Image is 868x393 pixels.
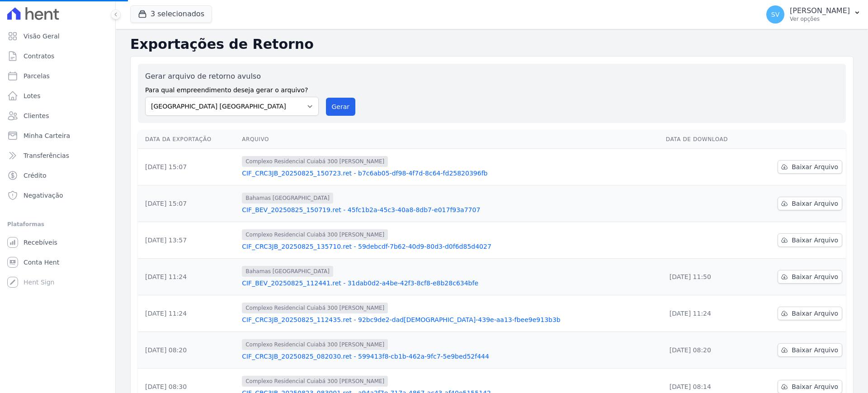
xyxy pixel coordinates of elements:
span: Baixar Arquivo [792,236,838,245]
th: Data de Download [662,130,753,149]
a: Lotes [4,87,112,105]
span: Conta Hent [24,258,59,267]
span: Bahamas [GEOGRAPHIC_DATA] [242,266,333,277]
span: Complexo Residencial Cuiabá 300 [PERSON_NAME] [242,303,388,313]
span: Contratos [24,52,54,61]
span: Complexo Residencial Cuiabá 300 [PERSON_NAME] [242,156,388,167]
label: Gerar arquivo de retorno avulso [145,71,319,82]
button: SV [PERSON_NAME] Ver opções [759,2,868,27]
a: Baixar Arquivo [778,160,842,174]
td: [DATE] 11:24 [138,259,238,295]
span: Baixar Arquivo [792,272,838,281]
a: Clientes [4,107,112,125]
a: Contratos [4,47,112,65]
span: Baixar Arquivo [792,382,838,391]
span: Baixar Arquivo [792,309,838,318]
td: [DATE] 15:07 [138,185,238,222]
a: Visão Geral [4,27,112,45]
a: Baixar Arquivo [778,307,842,320]
a: CIF_BEV_20250825_150719.ret - 45fc1b2a-45c3-40a8-8db7-e017f93a7707 [242,205,659,214]
span: Crédito [24,171,47,180]
div: Plataformas [7,219,108,230]
span: Clientes [24,111,49,120]
h2: Exportações de Retorno [130,36,854,52]
span: Transferências [24,151,69,160]
a: CIF_CRC3JB_20250825_082030.ret - 599413f8-cb1b-462a-9fc7-5e9bed52f444 [242,352,659,361]
p: [PERSON_NAME] [790,6,850,15]
td: [DATE] 11:24 [138,295,238,332]
span: Bahamas [GEOGRAPHIC_DATA] [242,193,333,204]
a: CIF_CRC3JB_20250825_135710.ret - 59debcdf-7b62-40d9-80d3-d0f6d85d4027 [242,242,659,251]
span: Negativação [24,191,63,200]
a: Baixar Arquivo [778,270,842,284]
span: SV [771,11,779,18]
a: Conta Hent [4,253,112,271]
a: Baixar Arquivo [778,233,842,247]
p: Ver opções [790,15,850,23]
a: Minha Carteira [4,127,112,145]
button: Gerar [326,98,356,116]
td: [DATE] 08:20 [138,332,238,369]
span: Complexo Residencial Cuiabá 300 [PERSON_NAME] [242,376,388,387]
th: Data da Exportação [138,130,238,149]
a: Recebíveis [4,233,112,251]
span: Recebíveis [24,238,57,247]
span: Lotes [24,91,41,100]
span: Parcelas [24,71,50,80]
span: Baixar Arquivo [792,199,838,208]
label: Para qual empreendimento deseja gerar o arquivo? [145,82,319,95]
span: Baixar Arquivo [792,162,838,171]
td: [DATE] 08:20 [662,332,753,369]
td: [DATE] 13:57 [138,222,238,259]
a: CIF_CRC3JB_20250825_112435.ret - 92bc9de2-dad[DEMOGRAPHIC_DATA]-439e-aa13-fbee9e913b3b [242,315,659,324]
span: Baixar Arquivo [792,346,838,355]
button: 3 selecionados [130,5,212,23]
a: Parcelas [4,67,112,85]
a: Baixar Arquivo [778,197,842,210]
span: Complexo Residencial Cuiabá 300 [PERSON_NAME] [242,229,388,240]
td: [DATE] 11:24 [662,295,753,332]
span: Minha Carteira [24,131,70,140]
span: Complexo Residencial Cuiabá 300 [PERSON_NAME] [242,339,388,350]
a: CIF_BEV_20250825_112441.ret - 31dab0d2-a4be-42f3-8cf8-e8b28c634bfe [242,279,659,288]
td: [DATE] 11:50 [662,259,753,295]
td: [DATE] 15:07 [138,149,238,185]
th: Arquivo [238,130,662,149]
a: Crédito [4,166,112,185]
a: Transferências [4,147,112,165]
span: Visão Geral [24,32,60,41]
a: Negativação [4,186,112,204]
a: Baixar Arquivo [778,343,842,357]
a: CIF_CRC3JB_20250825_150723.ret - b7c6ab05-df98-4f7d-8c64-fd25820396fb [242,169,659,178]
